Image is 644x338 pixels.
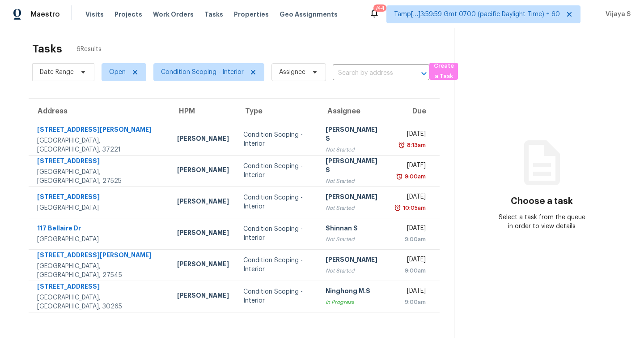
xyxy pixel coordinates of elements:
[37,251,163,262] div: [STREET_ADDRESS][PERSON_NAME]
[434,61,453,82] span: Create a Task
[234,10,269,19] span: Properties
[236,99,318,124] th: Type
[394,10,560,19] span: Tamp[…]3:59:59 Gmt 0700 (pacific Daylight Time) + 60
[429,63,458,80] button: Create a Task
[76,45,102,54] span: 6 Results
[389,99,440,124] th: Due
[177,260,229,271] div: [PERSON_NAME]
[37,224,163,235] div: 117 Bellaire Dr
[177,228,229,239] div: [PERSON_NAME]
[85,10,104,19] span: Visits
[602,10,631,19] span: Vijaya S
[394,204,401,212] img: Overdue Alarm Icon
[396,161,426,172] div: [DATE]
[326,235,381,244] div: Not Started
[37,282,163,293] div: [STREET_ADDRESS]
[326,255,381,266] div: [PERSON_NAME]
[37,168,163,186] div: [GEOGRAPHIC_DATA], [GEOGRAPHIC_DATA], 27525
[37,125,163,136] div: [STREET_ADDRESS][PERSON_NAME]
[243,130,311,148] div: Condition Scoping - Interior
[396,235,426,244] div: 9:00am
[170,99,236,124] th: HPM
[243,256,311,274] div: Condition Scoping - Interior
[405,141,426,150] div: 8:13am
[375,4,385,13] div: 744
[280,10,338,19] span: Geo Assignments
[326,204,381,212] div: Not Started
[243,225,311,243] div: Condition Scoping - Interior
[37,204,163,212] div: [GEOGRAPHIC_DATA]
[396,266,426,275] div: 9:00am
[37,262,163,280] div: [GEOGRAPHIC_DATA], [GEOGRAPHIC_DATA], 27545
[243,162,311,180] div: Condition Scoping - Interior
[161,68,244,77] span: Condition Scoping - Interior
[326,224,381,235] div: Shinnan S
[403,172,426,181] div: 9:00am
[30,10,60,19] span: Maestro
[40,68,74,77] span: Date Range
[32,44,62,53] h2: Tasks
[401,204,426,212] div: 10:05am
[326,177,381,186] div: Not Started
[177,165,229,177] div: [PERSON_NAME]
[177,134,229,145] div: [PERSON_NAME]
[114,10,142,19] span: Projects
[279,68,305,77] span: Assignee
[396,130,426,141] div: [DATE]
[243,193,311,211] div: Condition Scoping - Interior
[37,156,163,168] div: [STREET_ADDRESS]
[326,156,381,177] div: [PERSON_NAME] S
[109,68,126,77] span: Open
[37,293,163,311] div: [GEOGRAPHIC_DATA], [GEOGRAPHIC_DATA], 30265
[498,213,586,231] div: Select a task from the queue in order to view details
[511,197,573,206] h3: Choose a task
[326,286,381,298] div: Ninghong M.S
[37,136,163,154] div: [GEOGRAPHIC_DATA], [GEOGRAPHIC_DATA], 37221
[326,192,381,204] div: [PERSON_NAME]
[326,145,381,154] div: Not Started
[204,11,223,17] span: Tasks
[418,67,430,80] button: Open
[326,298,381,307] div: In Progress
[37,235,163,244] div: [GEOGRAPHIC_DATA]
[396,298,426,307] div: 9:00am
[243,287,311,305] div: Condition Scoping - Interior
[396,255,426,266] div: [DATE]
[396,224,426,235] div: [DATE]
[396,192,426,204] div: [DATE]
[333,66,404,80] input: Search by address
[396,172,403,181] img: Overdue Alarm Icon
[396,286,426,298] div: [DATE]
[29,99,170,124] th: Address
[153,10,194,19] span: Work Orders
[318,99,389,124] th: Assignee
[37,192,163,204] div: [STREET_ADDRESS]
[326,266,381,275] div: Not Started
[177,197,229,208] div: [PERSON_NAME]
[326,125,381,145] div: [PERSON_NAME] S
[398,141,405,150] img: Overdue Alarm Icon
[177,291,229,302] div: [PERSON_NAME]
